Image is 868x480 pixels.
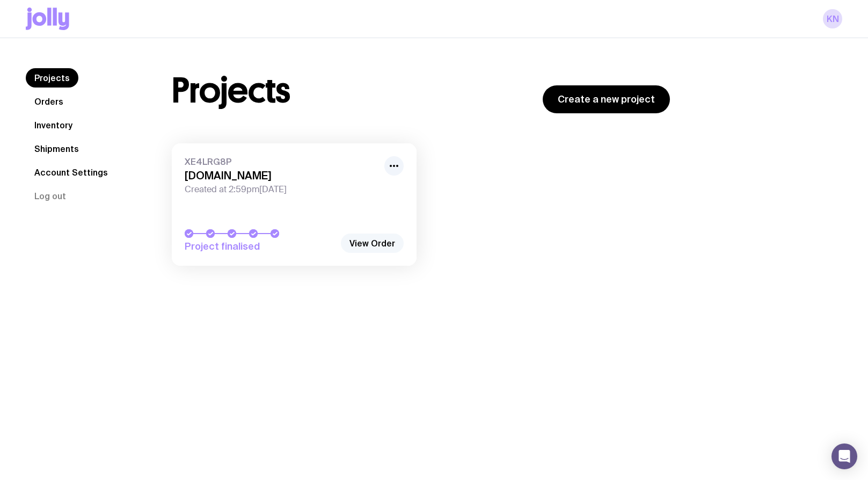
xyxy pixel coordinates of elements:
[26,163,116,182] a: Account Settings
[185,169,378,182] h3: [DOMAIN_NAME]
[26,68,78,88] a: Projects
[172,74,290,108] h1: Projects
[823,9,842,28] a: KN
[341,234,404,253] a: View Order
[26,186,75,206] button: Log out
[26,115,81,135] a: Inventory
[185,240,335,253] span: Project finalised
[172,143,417,266] a: XE4LRG8P[DOMAIN_NAME]Created at 2:59pm[DATE]Project finalised
[26,139,87,158] a: Shipments
[831,443,857,469] div: Open Intercom Messenger
[543,85,670,113] a: Create a new project
[185,156,378,167] span: XE4LRG8P
[26,92,72,111] a: Orders
[185,184,378,195] span: Created at 2:59pm[DATE]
